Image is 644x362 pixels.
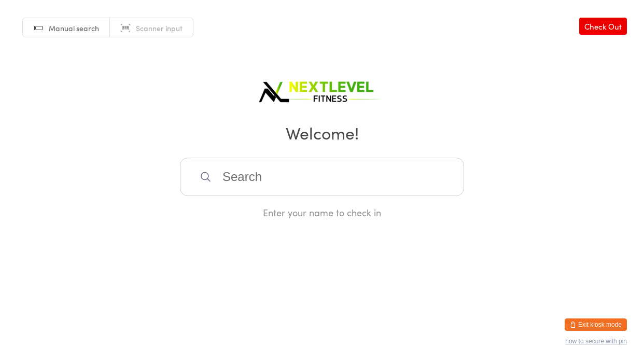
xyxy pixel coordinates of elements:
[565,338,627,345] button: how to secure with pin
[565,318,627,331] button: Exit kiosk mode
[257,73,387,106] img: Next Level Fitness
[579,18,627,35] a: Check Out
[136,23,183,33] span: Scanner input
[10,121,634,144] h2: Welcome!
[49,23,99,33] span: Manual search
[180,206,464,219] div: Enter your name to check in
[180,158,464,196] input: Search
